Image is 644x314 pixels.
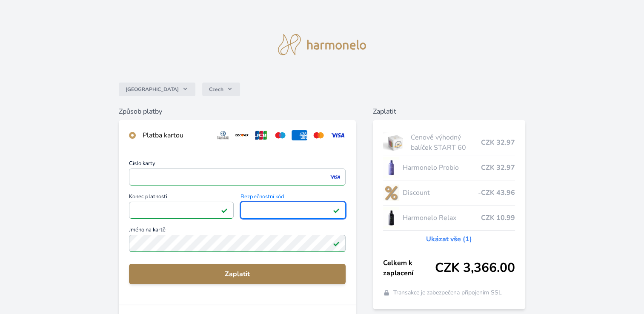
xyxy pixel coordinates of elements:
iframe: Iframe pro datum vypršení platnosti [133,204,230,216]
span: Harmonelo Relax [403,213,481,223]
img: logo.svg [278,34,366,55]
span: Zaplatit [136,269,339,279]
img: visa.svg [330,130,346,140]
h6: Způsob platby [119,106,356,117]
span: CZK 10.99 [481,213,515,223]
img: diners.svg [215,130,231,140]
span: Transakce je zabezpečena připojením SSL [393,288,502,297]
img: CLEAN_PROBIO_se_stinem_x-lo.jpg [383,157,399,178]
input: Jméno na kartěPlatné pole [129,235,346,252]
span: Celkem k zaplacení [383,258,435,278]
span: CZK 3,366.00 [435,260,515,276]
img: mc.svg [311,130,326,140]
img: amex.svg [292,130,307,140]
iframe: Iframe pro bezpečnostní kód [244,204,342,216]
img: Konec platnosti [218,206,229,214]
div: Platba kartou [143,130,209,140]
span: Bezpečnostní kód [240,194,346,202]
span: Cenově výhodný balíček START 60 [411,132,481,153]
img: visa [329,173,341,181]
button: Czech [202,83,240,96]
span: CZK 32.97 [481,137,515,148]
img: start.jpg [383,132,407,153]
span: -CZK 43.96 [478,188,515,198]
img: discover.svg [234,130,250,140]
button: Zaplatit [129,264,346,284]
span: [GEOGRAPHIC_DATA] [126,86,179,93]
span: Jméno na kartě [129,227,346,235]
button: [GEOGRAPHIC_DATA] [119,83,195,96]
span: Discount [403,188,478,198]
img: Platné pole [221,207,228,214]
img: CLEAN_RELAX_se_stinem_x-lo.jpg [383,207,399,228]
span: CZK 32.97 [481,163,515,173]
h6: Zaplatit [373,106,525,117]
img: maestro.svg [272,130,288,140]
img: Platné pole [333,207,340,214]
span: Harmonelo Probio [403,163,481,173]
img: jcb.svg [253,130,269,140]
span: Konec platnosti [129,194,234,202]
img: discount-lo.png [383,182,399,203]
img: Platné pole [333,240,340,247]
iframe: Iframe pro číslo karty [133,171,342,183]
span: Czech [209,86,223,93]
a: Ukázat vše (1) [426,234,472,244]
span: Číslo karty [129,161,346,168]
